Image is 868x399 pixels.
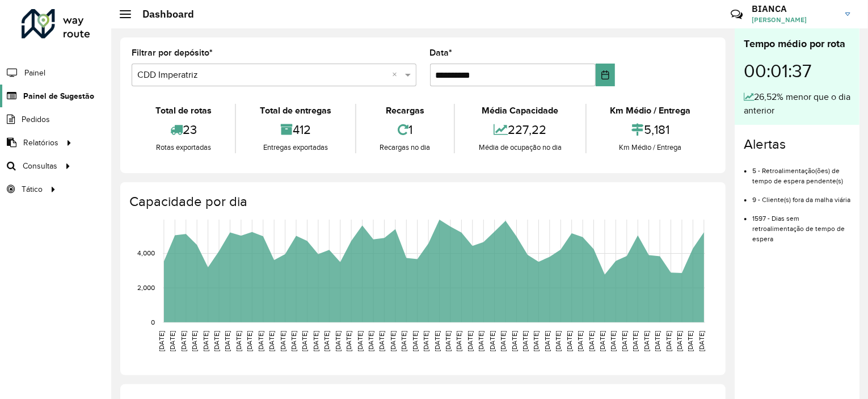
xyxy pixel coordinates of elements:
[458,142,582,153] div: Média de ocupação no dia
[345,331,352,351] text: [DATE]
[134,117,232,142] div: 23
[643,331,650,351] text: [DATE]
[588,331,595,351] text: [DATE]
[596,64,615,86] button: Choose Date
[301,331,309,351] text: [DATE]
[621,331,628,351] text: [DATE]
[400,331,407,351] text: [DATE]
[23,137,58,149] span: Relatórios
[224,331,231,351] text: [DATE]
[279,331,286,351] text: [DATE]
[433,331,441,351] text: [DATE]
[359,117,451,142] div: 1
[235,331,242,351] text: [DATE]
[411,331,419,351] text: [DATE]
[389,331,397,351] text: [DATE]
[752,3,837,14] h3: BIANCA
[359,142,451,153] div: Recargas no dia
[521,331,529,351] text: [DATE]
[23,90,94,102] span: Painel de Sugestão
[752,186,850,205] li: 9 - Cliente(s) fora da malha viária
[724,2,749,27] a: Contato Rápido
[533,331,540,351] text: [DATE]
[393,68,402,82] span: Clear all
[180,331,187,351] text: [DATE]
[576,331,584,351] text: [DATE]
[134,104,232,117] div: Total de rotas
[323,331,330,351] text: [DATE]
[22,183,43,195] span: Tático
[477,331,484,351] text: [DATE]
[202,331,209,351] text: [DATE]
[168,331,176,351] text: [DATE]
[239,104,352,117] div: Total de entregas
[356,331,364,351] text: [DATE]
[132,46,213,60] label: Filtrar por depósito
[599,331,606,351] text: [DATE]
[430,46,453,60] label: Data
[22,114,50,125] span: Pedidos
[676,331,683,351] text: [DATE]
[290,331,297,351] text: [DATE]
[239,142,352,153] div: Entregas exportadas
[458,104,582,117] div: Média Capacidade
[158,331,165,351] text: [DATE]
[458,117,582,142] div: 227,22
[137,284,155,291] text: 2,000
[589,142,711,153] div: Km Médio / Entrega
[129,194,714,210] h4: Capacidade por dia
[698,331,705,351] text: [DATE]
[744,52,850,90] div: 00:01:37
[499,331,507,351] text: [DATE]
[23,160,57,172] span: Consultas
[367,331,374,351] text: [DATE]
[654,331,661,351] text: [DATE]
[268,331,275,351] text: [DATE]
[589,104,711,117] div: Km Médio / Entrega
[134,142,232,153] div: Rotas exportadas
[543,331,551,351] text: [DATE]
[334,331,342,351] text: [DATE]
[466,331,474,351] text: [DATE]
[511,331,518,351] text: [DATE]
[752,15,837,25] span: [PERSON_NAME]
[24,67,45,79] span: Painel
[566,331,573,351] text: [DATE]
[589,117,711,142] div: 5,181
[239,117,352,142] div: 412
[151,318,155,326] text: 0
[131,8,194,20] h2: Dashboard
[744,36,850,52] div: Tempo médio por rota
[744,90,850,117] div: 26,52% menor que o dia anterior
[246,331,253,351] text: [DATE]
[554,331,562,351] text: [DATE]
[378,331,386,351] text: [DATE]
[444,331,452,351] text: [DATE]
[359,104,451,117] div: Recargas
[610,331,617,351] text: [DATE]
[752,205,850,244] li: 1597 - Dias sem retroalimentação de tempo de espera
[456,331,463,351] text: [DATE]
[191,331,198,351] text: [DATE]
[312,331,319,351] text: [DATE]
[137,250,155,257] text: 4,000
[488,331,496,351] text: [DATE]
[687,331,694,351] text: [DATE]
[631,331,639,351] text: [DATE]
[752,157,850,186] li: 5 - Retroalimentação(ões) de tempo de espera pendente(s)
[422,331,429,351] text: [DATE]
[257,331,264,351] text: [DATE]
[665,331,672,351] text: [DATE]
[744,136,850,153] h4: Alertas
[213,331,220,351] text: [DATE]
